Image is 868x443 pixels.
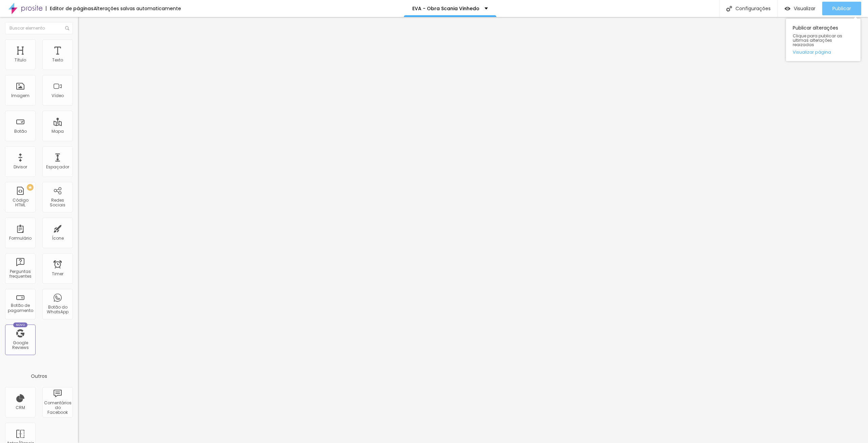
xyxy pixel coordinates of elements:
div: Divisor [14,165,27,169]
div: Comentários do Facebook [44,401,71,415]
img: Icone [726,6,732,12]
div: Título [15,58,26,62]
div: Timer [52,272,63,276]
div: CRM [16,405,25,410]
div: Redes Sociais [44,198,71,208]
div: Texto [52,58,63,62]
span: Visualizar [794,6,815,11]
div: Formulário [9,236,32,241]
div: Perguntas frequentes [7,269,34,279]
div: Espaçador [46,165,69,169]
div: Publicar alterações [786,19,861,61]
div: Mapa [52,129,64,134]
div: Editor de páginas [46,6,94,11]
button: Publicar [822,2,861,15]
div: Vídeo [52,93,64,98]
div: Botão [14,129,27,134]
div: Código HTML [7,198,34,208]
div: Google Reviews [7,340,34,350]
span: Clique para publicar as ultimas alterações reaizadas [793,34,854,47]
img: Icone [65,26,69,30]
div: Imagem [11,93,29,98]
img: view-1.svg [785,6,790,12]
div: Alterações salvas automaticamente [94,6,181,11]
p: EVA - Obra Scania Vinhedo [412,6,479,11]
div: Ícone [52,236,64,241]
a: Visualizar página [793,50,854,54]
div: Novo [13,322,28,327]
span: Publicar [832,6,851,11]
input: Buscar elemento [5,22,73,34]
div: Botão de pagamento [7,303,34,313]
button: Visualizar [778,2,822,15]
div: Botão do WhatsApp [44,305,71,315]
